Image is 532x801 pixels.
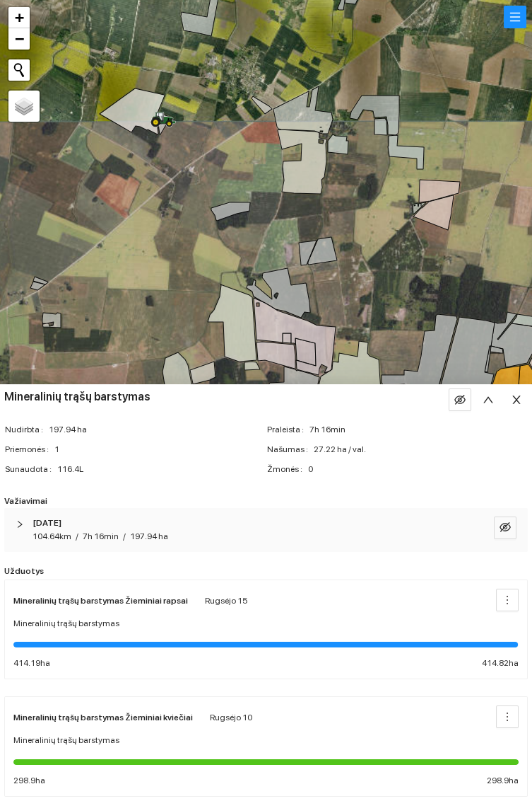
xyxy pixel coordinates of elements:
strong: Mineralinių trąšų barstymas Žieminiai kviečiai [13,713,193,722]
span: 7h 16min [309,423,528,437]
button: more [496,589,519,611]
span: up [483,394,494,408]
a: Zoom out [8,28,30,50]
a: Layers [8,91,40,122]
strong: Užduotys [4,566,44,576]
span: more [497,711,518,722]
div: [DATE]104.64km/7h 16min/197.94 haeye-invisible [4,508,528,552]
span: more [497,594,518,606]
button: eye-invisible [449,388,471,411]
span: 1 [54,443,266,456]
span: 298.9 ha [487,774,519,788]
span: right [16,520,24,529]
button: eye-invisible [494,517,516,539]
span: Sunaudota [5,463,57,476]
span: 197.94 ha [130,531,168,541]
span: Našumas [267,443,314,456]
a: Mineralinių trąšų barstymas Žieminiai kviečiaiRugsėjo 10moreMineralinių trąšų barstymas298.9ha298... [4,696,528,797]
span: Mineralinių trąšų barstymas [13,617,119,630]
a: Zoom in [8,7,30,28]
button: close [505,388,528,411]
button: Initiate a new search [8,59,30,81]
span: Rugsėjo 10 [210,713,252,722]
button: menu [504,6,526,28]
span: eye-invisible [454,394,466,408]
span: 197.94 ha [49,423,266,437]
strong: Mineralinių trąšų barstymas Žieminiai rapsai [13,596,188,606]
button: more [496,705,519,728]
span: Priemonės [5,443,54,456]
span: 414.19 ha [13,657,50,670]
button: up [477,388,500,411]
span: 414.82 ha [482,657,519,670]
span: / [123,531,126,541]
strong: Važiavimai [4,496,47,506]
span: 7h 16min [83,531,119,541]
span: close [511,394,522,408]
span: + [15,8,24,26]
span: 27.22 ha / val. [314,443,528,456]
span: eye-invisible [500,521,511,535]
a: Mineralinių trąšų barstymas Žieminiai rapsaiRugsėjo 15moreMineralinių trąšų barstymas414.19ha414.... [4,580,528,680]
span: Mineralinių trąšų barstymas [13,734,119,747]
span: 116.4L [57,463,266,476]
span: Rugsėjo 15 [205,596,248,606]
span: Nudirbta [5,423,49,437]
span: Praleista [267,423,309,437]
span: 0 [308,463,528,476]
strong: Mineralinių trąšų barstymas [4,390,150,403]
span: 104.64km [32,531,71,541]
span: / [76,531,78,541]
span: 298.9 ha [13,774,45,788]
span: Žmonės [267,463,308,476]
strong: [DATE] [32,518,61,528]
span: − [15,30,24,47]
